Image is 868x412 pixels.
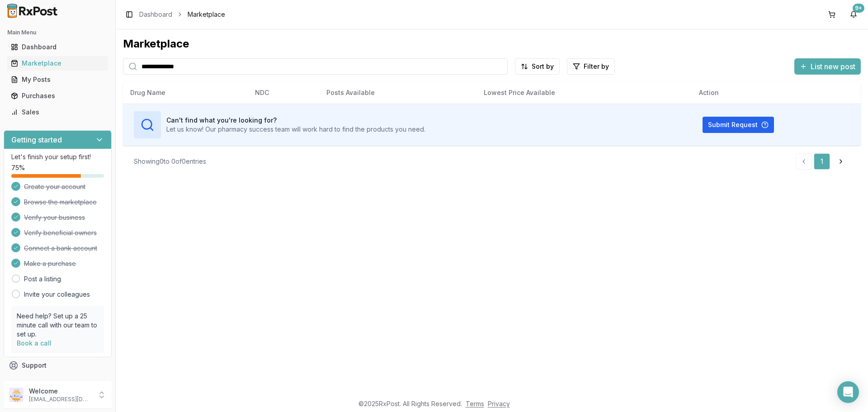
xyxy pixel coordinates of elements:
div: Marketplace [123,37,861,51]
p: Let us know! Our pharmacy success team will work hard to find the products you need. [166,125,425,134]
button: Sales [4,105,112,119]
div: My Posts [11,75,104,84]
a: Privacy [488,400,510,407]
img: RxPost Logo [4,4,61,18]
span: Create your account [24,182,85,191]
span: Filter by [584,62,609,71]
h2: Main Menu [7,29,108,36]
button: Purchases [4,89,112,103]
a: Dashboard [7,39,108,55]
button: Marketplace [4,56,112,71]
a: Sales [7,104,108,120]
span: List new post [811,61,855,72]
a: Book a call [17,339,52,347]
nav: breadcrumb [139,10,225,19]
div: 9+ [853,4,864,13]
div: Marketplace [11,59,104,68]
span: Verify beneficial owners [24,228,97,237]
a: Dashboard [139,10,172,19]
span: Make a purchase [24,259,76,268]
button: Filter by [567,58,615,75]
th: Action [692,82,861,104]
h3: Can't find what you're looking for? [166,116,425,125]
div: Open Intercom Messenger [837,381,859,403]
button: Submit Request [703,117,774,133]
div: Dashboard [11,43,104,52]
nav: pagination [796,153,850,170]
span: Feedback [22,377,52,386]
span: Marketplace [188,10,225,19]
span: Verify your business [24,213,85,222]
button: List new post [794,58,861,75]
th: Lowest Price Available [476,82,692,104]
div: Purchases [11,91,104,100]
span: Connect a bank account [24,244,97,253]
a: Purchases [7,88,108,104]
button: Sort by [515,58,560,75]
h3: Getting started [11,134,62,145]
img: User avatar [9,388,24,402]
a: Marketplace [7,55,108,71]
span: 75 % [11,163,25,172]
button: 9+ [846,7,861,22]
a: Terms [466,400,484,407]
a: 1 [814,153,830,170]
div: Sales [11,108,104,117]
p: [EMAIL_ADDRESS][DOMAIN_NAME] [29,396,92,403]
button: Dashboard [4,40,112,54]
p: Let's finish your setup first! [11,152,104,161]
span: Sort by [532,62,554,71]
span: Browse the marketplace [24,198,97,207]
a: Go to next page [832,153,850,170]
a: List new post [794,63,861,72]
button: Feedback [4,374,112,390]
th: NDC [248,82,319,104]
a: Post a listing [24,275,61,284]
button: My Posts [4,72,112,87]
a: My Posts [7,71,108,88]
th: Posts Available [319,82,476,104]
p: Welcome [29,387,92,396]
p: Need help? Set up a 25 minute call with our team to set up. [17,312,99,339]
div: Showing 0 to 0 of 0 entries [134,157,206,166]
th: Drug Name [123,82,248,104]
a: Invite your colleagues [24,290,90,299]
button: Support [4,357,112,374]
